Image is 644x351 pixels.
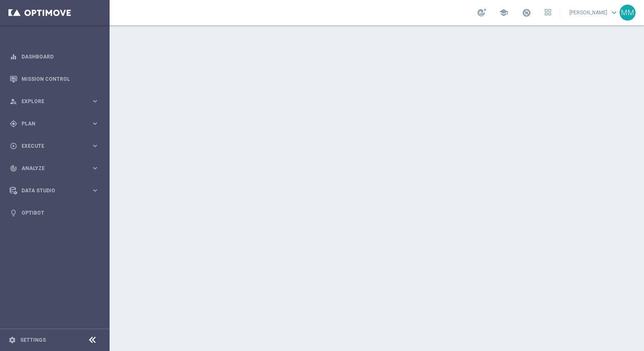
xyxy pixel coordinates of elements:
[10,120,91,128] div: Plan
[91,120,99,128] i: keyboard_arrow_right
[21,202,99,224] a: Optibot
[569,6,620,19] a: [PERSON_NAME]keyboard_arrow_down
[10,45,99,68] div: Dashboard
[91,164,99,172] i: keyboard_arrow_right
[21,121,91,126] span: Plan
[20,338,46,343] a: Settings
[10,53,17,61] i: equalizer
[21,99,91,104] span: Explore
[10,165,17,172] i: track_changes
[10,68,99,90] div: Mission Control
[10,98,17,105] i: person_search
[21,188,91,193] span: Data Studio
[9,210,99,216] button: lightbulb Optibot
[10,120,17,128] i: gps_fixed
[21,68,99,90] a: Mission Control
[10,165,91,172] div: Analyze
[10,98,91,105] div: Explore
[21,166,91,171] span: Analyze
[9,53,99,60] button: equalizer Dashboard
[9,143,99,149] button: play_circle_outline Execute keyboard_arrow_right
[9,165,99,172] button: track_changes Analyze keyboard_arrow_right
[620,5,636,21] div: MM
[91,97,99,105] i: keyboard_arrow_right
[10,209,17,217] i: lightbulb
[9,98,99,105] button: person_search Explore keyboard_arrow_right
[10,142,91,150] div: Execute
[609,8,619,17] span: keyboard_arrow_down
[9,120,99,127] button: gps_fixed Plan keyboard_arrow_right
[10,202,99,224] div: Optibot
[91,186,99,194] i: keyboard_arrow_right
[9,76,99,82] button: Mission Control
[499,8,508,17] span: school
[91,142,99,150] i: keyboard_arrow_right
[9,187,99,194] button: Data Studio keyboard_arrow_right
[21,45,99,68] a: Dashboard
[10,142,17,150] i: play_circle_outline
[21,144,91,149] span: Execute
[8,336,16,344] i: settings
[10,187,91,194] div: Data Studio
